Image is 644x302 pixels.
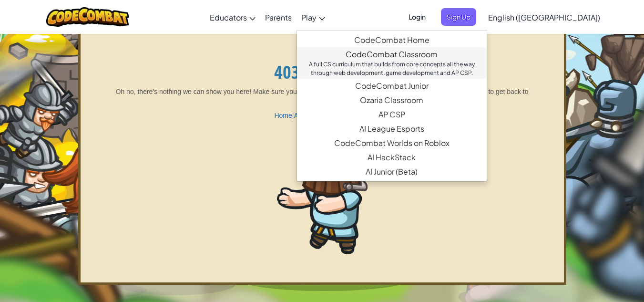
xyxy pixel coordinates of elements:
[274,112,292,119] a: Home
[441,8,476,26] button: Sign Up
[403,8,431,26] button: Login
[210,12,247,22] span: Educators
[292,112,294,119] span: |
[297,33,487,47] a: CodeCombat HomeWith access to all 530 levels and exclusive features like pets, premium only items...
[260,4,296,30] a: Parents
[274,59,309,84] span: 403:
[297,107,487,122] a: AP CSPEndorsed by the College Board, our AP CSP curriculum provides game-based and turnkey tools ...
[483,4,605,30] a: English ([GEOGRAPHIC_DATA])
[297,136,487,150] a: CodeCombat Worlds on RobloxThis MMORPG teaches Lua coding and provides a real-world platform to c...
[96,87,549,106] p: Oh no, there’s nothing we can show you here! Make sure you’re logged into the correct account, or...
[277,135,368,254] img: 404_3.png
[297,93,487,107] a: Ozaria ClassroomAn enchanting narrative coding adventure that establishes the fundamentals of com...
[294,112,311,119] a: About
[297,79,487,93] a: CodeCombat JuniorOur flagship K-5 curriculum features a progression of learning levels that teach...
[488,12,600,22] span: English ([GEOGRAPHIC_DATA])
[297,47,487,79] a: CodeCombat Classroom
[296,4,330,30] a: Play
[297,122,487,136] a: AI League EsportsAn epic competitive coding esports platform that encourages creative programming...
[297,150,487,165] a: AI HackStackThe first generative AI companion tool specifically crafted for those new to AI with ...
[301,12,317,22] span: Play
[307,60,477,77] div: A full CS curriculum that builds from core concepts all the way through web development, game dev...
[205,4,260,30] a: Educators
[297,165,487,179] a: AI Junior (Beta)Introduces multimodal generative AI in a simple and intuitive platform designed s...
[46,7,130,27] img: CodeCombat logo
